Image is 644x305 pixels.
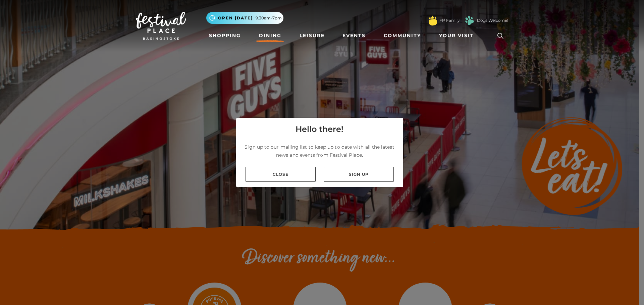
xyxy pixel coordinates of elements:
p: Sign up to our mailing list to keep up to date with all the latest news and events from Festival ... [241,143,398,159]
img: Festival Place Logo [136,12,186,40]
a: Dining [256,29,284,42]
button: Open [DATE] 9.30am-7pm [206,12,283,24]
a: Shopping [206,29,244,42]
a: Sign up [324,167,394,182]
h4: Hello there! [296,123,343,135]
a: Dogs Welcome! [477,17,508,23]
a: Community [381,29,424,42]
a: Leisure [297,29,327,42]
span: 9.30am-7pm [256,15,282,21]
a: Close [246,167,316,182]
a: Events [340,29,368,42]
a: Your Visit [436,29,480,42]
a: FP Family [439,17,460,23]
span: Your Visit [439,32,474,39]
span: Open [DATE] [218,15,253,21]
